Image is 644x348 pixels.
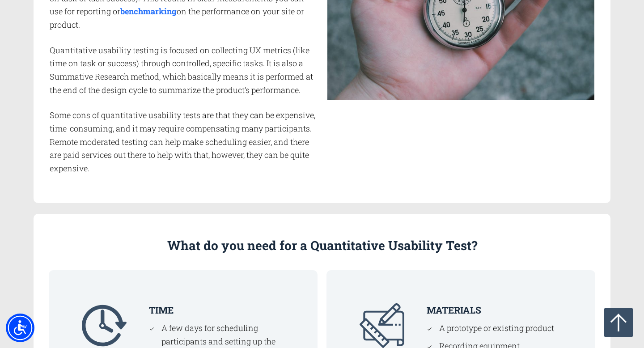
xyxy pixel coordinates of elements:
p: Quantitative usability testing is focused on collecting UX metrics (like time on task or success)... [50,44,317,97]
h3: MATERIALS [427,303,574,318]
a: Go to top [604,308,633,337]
div: Accessibility Menu [6,314,34,342]
li: A prototype or existing product [435,322,554,335]
h2: What do you need for a Quantitative Usability Test? [44,236,600,255]
h3: TIME [149,303,296,318]
p: Some cons of quantitative usability tests are that they can be expensive, time-consuming, and it ... [50,109,317,175]
a: benchmarking [120,6,177,17]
